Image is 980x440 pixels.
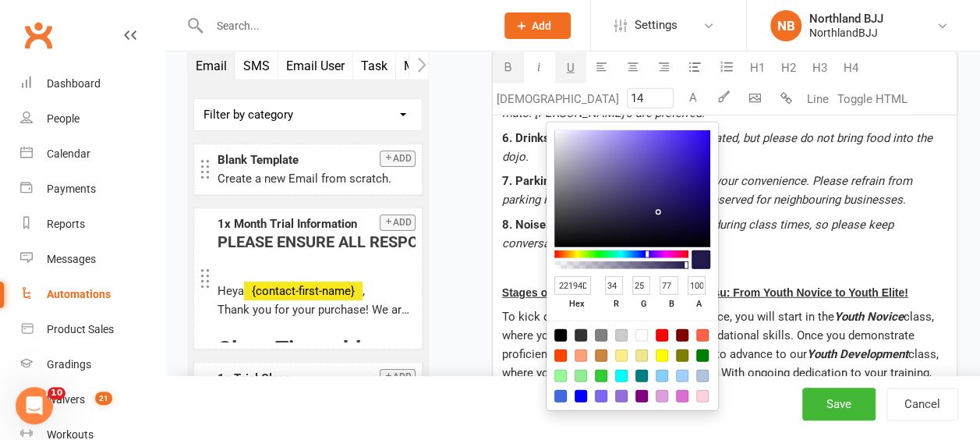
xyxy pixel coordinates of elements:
[20,242,165,277] a: Messages
[353,52,396,80] button: Task
[218,169,416,188] div: Create a new Email from scratch.
[635,370,648,382] div: #008080
[20,101,165,137] a: People
[805,52,836,83] button: H3
[47,112,80,125] div: People
[20,207,165,242] a: Reports
[595,350,607,362] div: #cd853f
[20,172,165,207] a: Payments
[380,369,416,385] button: Add
[502,218,549,232] span: 8. Noise:
[696,370,709,382] div: #b0c4de
[615,350,628,362] div: #ffec8b
[595,370,607,382] div: #32cd32
[575,390,587,403] div: #0000ff
[833,83,911,115] button: Toggle HTML
[554,295,600,314] label: hex
[502,218,897,250] span: There is a zero-noise tolerance during class times, so please keep conversations to a minimum.
[235,52,278,80] button: SMS
[688,295,710,314] label: a
[20,312,165,347] a: Product Sales
[676,329,688,342] div: #800000
[676,370,688,382] div: #a2cffe
[635,329,648,342] div: #ffffff
[554,350,567,362] div: #ff4500
[218,282,416,300] p: Heya ,
[502,310,937,361] span: class, where you will focus on learning key foundational skills. Once you demonstrate proficiency...
[836,52,867,83] button: H4
[555,52,586,83] button: U
[95,392,112,405] span: 21
[47,77,101,90] div: Dashboard
[47,253,96,265] div: Messages
[696,390,709,403] div: #ffd1dc
[48,387,65,399] span: 10
[502,286,908,299] span: Stages of Progression in Brazilian Jiu Jitsu: From Youth Novice to Youth Elite!
[770,10,801,41] div: NB
[773,52,805,83] button: H2
[47,288,111,300] div: Automations
[807,347,908,361] span: Youth Development
[802,83,833,115] button: Line
[802,388,876,420] button: Save
[16,387,53,424] iframe: Intercom live chat
[627,88,674,108] input: Default
[696,350,709,362] div: #008000
[504,12,571,39] button: Add
[575,370,587,382] div: #90ee90
[554,390,567,403] div: #4169e1
[660,295,682,314] label: b
[502,310,580,324] span: To kick of your
[47,393,85,406] div: Waivers
[676,390,688,403] div: #da70d6
[396,52,481,80] button: Membership
[218,336,379,362] span: Class Timetable:
[502,174,560,188] span: 7. Parking:
[615,370,628,382] div: #00ffff
[47,218,85,230] div: Reports
[20,66,165,101] a: Dashboard
[635,8,678,43] span: Settings
[656,350,668,362] div: #ffff00
[380,151,416,167] button: Add
[575,350,587,362] div: #ffa07a
[218,232,828,251] span: PLEASE ENSURE ALL RESPONCES ARE DIRECTED TO OUR ADMINISTRATIVE TEAM VIA
[502,131,936,164] span: Bring a drink bottle to stay hydrated, but please do not bring food into the dojo.
[632,295,655,314] label: g
[278,52,353,80] button: Email User
[20,137,165,172] a: Calendar
[615,390,628,403] div: #9370db
[47,323,114,335] div: Product Sales
[635,390,648,403] div: #800080
[218,215,416,233] div: 1x Month Trial Information
[575,329,587,342] div: #333333
[218,151,416,169] div: Blank Template
[218,369,416,388] div: 1x Trial Class
[595,329,607,342] div: #808080
[380,215,416,231] button: Add
[47,183,96,195] div: Payments
[47,358,91,371] div: Gradings
[676,350,688,362] div: #808000
[595,390,607,403] div: #7b68ee
[834,310,904,324] span: Youth Novice
[19,16,58,55] a: Clubworx
[20,277,165,312] a: Automations
[502,131,553,145] span: 6. Drinks:
[554,370,567,382] div: #98fb98
[188,52,235,80] button: Email
[20,347,165,382] a: Gradings
[605,295,628,314] label: r
[635,350,648,362] div: #f0e68c
[742,52,773,83] button: H1
[567,61,575,75] span: U
[886,388,958,420] button: Cancel
[218,300,416,319] p: Thank you for your purchase! We are excited to welcome you to a at NorthlandBJJ. During this peri...
[678,83,709,115] button: A
[674,310,834,324] span: experience, you will start in the
[20,382,165,417] a: Waivers 21
[809,26,883,40] div: NorthlandBJJ
[809,12,883,26] div: Northland BJJ
[656,390,668,403] div: #dda0dd
[656,370,668,382] div: #87cefa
